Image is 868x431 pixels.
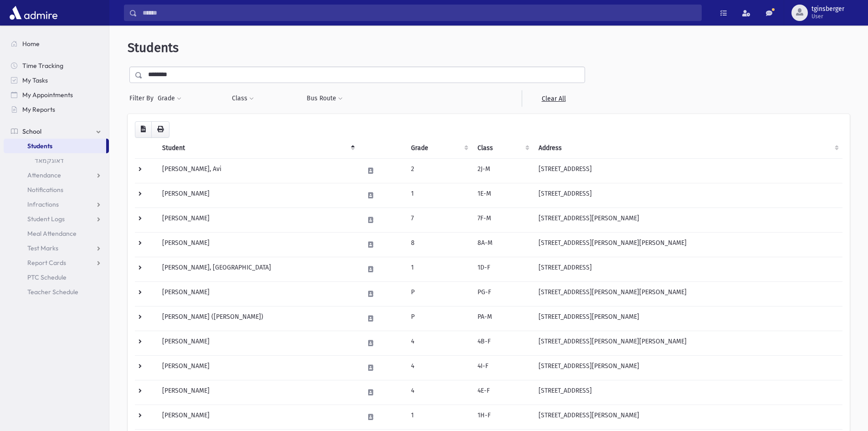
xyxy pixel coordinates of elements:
a: Students [4,139,106,153]
td: [STREET_ADDRESS][PERSON_NAME] [533,405,842,429]
a: PTC Schedule [4,270,109,285]
td: [PERSON_NAME] [157,183,358,208]
span: Students [27,142,52,150]
td: 4 [406,355,473,380]
span: My Tasks [22,76,48,84]
a: Notifications [4,182,109,197]
td: 4B-F [472,331,533,355]
span: tginsberger [812,5,844,13]
td: [STREET_ADDRESS][PERSON_NAME][PERSON_NAME] [533,232,842,257]
span: Notifications [27,186,63,194]
span: Students [128,40,179,55]
th: Student: activate to sort column descending [157,138,358,159]
td: [STREET_ADDRESS] [533,183,842,208]
a: Report Cards [4,255,109,270]
th: Grade: activate to sort column ascending [406,138,473,159]
a: Attendance [4,168,109,182]
td: 7F-M [472,208,533,232]
a: Meal Attendance [4,226,109,241]
td: [PERSON_NAME], Avi [157,158,358,183]
span: Teacher Schedule [27,288,78,296]
td: 7 [406,208,473,232]
td: [PERSON_NAME] [157,405,358,429]
span: Infractions [27,200,59,208]
span: Test Marks [27,244,58,252]
a: דאוגקמאד [4,153,109,168]
td: 8 [406,232,473,257]
td: 1 [406,257,473,281]
th: Address: activate to sort column ascending [533,138,842,159]
td: [PERSON_NAME] ([PERSON_NAME]) [157,306,358,331]
span: User [812,13,844,20]
button: Bus Route [306,90,343,107]
td: P [406,281,473,306]
button: Grade [157,90,182,107]
td: [STREET_ADDRESS][PERSON_NAME] [533,306,842,331]
td: 1 [406,183,473,208]
span: Student Logs [27,215,65,223]
td: 4 [406,380,473,405]
button: Print [151,121,169,138]
td: [STREET_ADDRESS] [533,158,842,183]
td: PA-M [472,306,533,331]
td: 8A-M [472,232,533,257]
a: My Reports [4,102,109,117]
td: [PERSON_NAME] [157,281,358,306]
td: 1E-M [472,183,533,208]
td: [PERSON_NAME] [157,355,358,380]
span: My Reports [22,105,55,114]
td: 1H-F [472,405,533,429]
td: 1D-F [472,257,533,281]
span: Attendance [27,171,61,179]
td: 4 [406,331,473,355]
button: CSV [135,121,152,138]
span: Time Tracking [22,62,63,70]
td: [STREET_ADDRESS][PERSON_NAME][PERSON_NAME] [533,331,842,355]
td: 4E-F [472,380,533,405]
td: [PERSON_NAME], [GEOGRAPHIC_DATA] [157,257,358,281]
input: Search [137,5,701,21]
a: My Tasks [4,73,109,88]
td: 2 [406,158,473,183]
span: Filter By [129,93,157,103]
a: Teacher Schedule [4,285,109,299]
td: PG-F [472,281,533,306]
a: My Appointments [4,88,109,102]
span: PTC Schedule [27,273,67,281]
td: P [406,306,473,331]
span: School [22,127,41,135]
button: Class [231,90,254,107]
img: AdmirePro [7,4,60,22]
td: 2J-M [472,158,533,183]
td: [PERSON_NAME] [157,331,358,355]
td: 4I-F [472,355,533,380]
td: [STREET_ADDRESS] [533,380,842,405]
td: [PERSON_NAME] [157,380,358,405]
a: Time Tracking [4,58,109,73]
a: Infractions [4,197,109,212]
td: [STREET_ADDRESS] [533,257,842,281]
a: Home [4,36,109,51]
span: Meal Attendance [27,229,77,238]
td: [STREET_ADDRESS][PERSON_NAME][PERSON_NAME] [533,281,842,306]
span: Home [22,40,40,48]
span: My Appointments [22,91,73,99]
a: Clear All [522,90,585,107]
td: [PERSON_NAME] [157,208,358,232]
span: Report Cards [27,259,66,267]
td: [STREET_ADDRESS][PERSON_NAME] [533,355,842,380]
td: [STREET_ADDRESS][PERSON_NAME] [533,208,842,232]
a: School [4,124,109,139]
th: Class: activate to sort column ascending [472,138,533,159]
td: 1 [406,405,473,429]
td: [PERSON_NAME] [157,232,358,257]
a: Test Marks [4,241,109,255]
a: Student Logs [4,212,109,226]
